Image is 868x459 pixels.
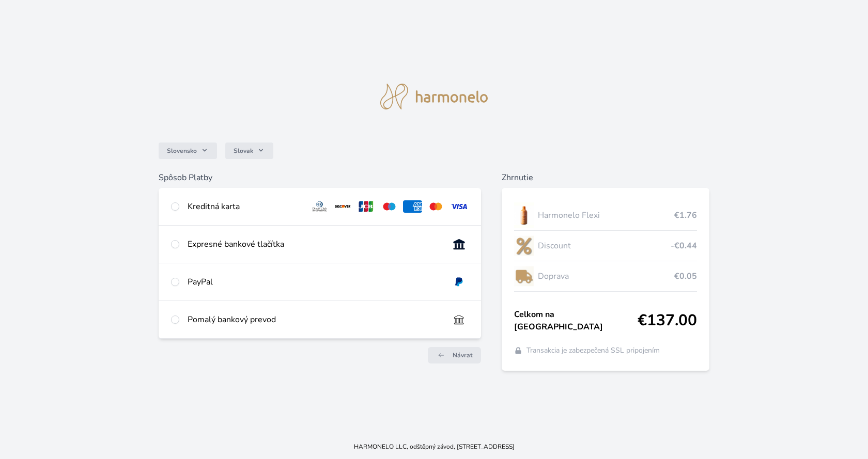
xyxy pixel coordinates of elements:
[538,270,675,282] span: Doprava
[426,200,445,213] img: mc.svg
[159,143,217,159] button: Slovensko
[333,200,352,213] img: discover.svg
[526,345,660,356] span: Transakcia je zabezpečená SSL pripojením
[159,171,481,184] h6: Spôsob Platby
[453,351,473,359] span: Návrat
[514,263,534,289] img: delivery-lo.png
[188,238,441,250] div: Expresné bankové tlačítka
[450,276,469,288] img: paypal.svg
[188,276,441,288] div: PayPal
[538,209,675,221] span: Harmonelo Flexi
[502,171,710,184] h6: Zhrnutie
[357,200,376,213] img: jcb.svg
[310,200,329,213] img: diners.svg
[234,147,253,155] span: Slovak
[380,200,399,213] img: maestro.svg
[514,233,534,259] img: discount-lo.png
[538,240,671,252] span: Discount
[450,200,469,213] img: visa.svg
[514,202,534,228] img: CLEAN_FLEXI_se_stinem_x-hi_(1)-lo.jpg
[674,270,697,282] span: €0.05
[428,347,481,363] a: Návrat
[188,200,302,213] div: Kreditná karta
[188,313,441,326] div: Pomalý bankový prevod
[380,84,488,109] img: logo.svg
[638,311,697,330] span: €137.00
[450,238,469,250] img: onlineBanking_SK.svg
[674,209,697,221] span: €1.76
[225,143,273,159] button: Slovak
[450,313,469,326] img: bankTransfer_IBAN.svg
[167,147,197,155] span: Slovensko
[403,200,422,213] img: amex.svg
[514,308,638,333] span: Celkom na [GEOGRAPHIC_DATA]
[671,240,697,252] span: -€0.44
